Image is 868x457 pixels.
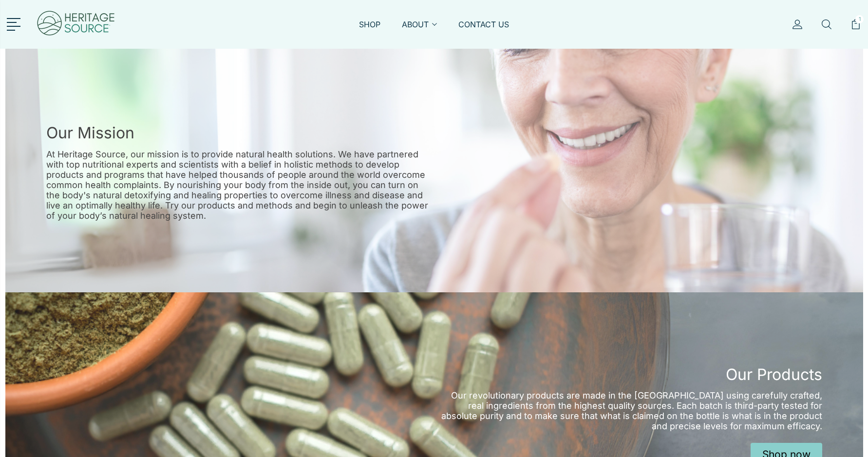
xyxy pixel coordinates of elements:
[46,123,134,142] p: Our Mission
[434,390,822,431] p: Our revolutionary products are made in the [GEOGRAPHIC_DATA] using carefully crafted, real ingred...
[855,15,864,23] span: 1
[402,19,437,41] a: ABOUT
[359,19,380,41] a: SHOP
[726,365,822,384] p: Our Products
[458,19,509,41] a: CONTACT US
[46,149,434,221] p: At Heritage Source, our mission is to provide natural health solutions. We have partnered with to...
[850,19,861,41] a: 1
[36,5,116,44] img: Heritage Source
